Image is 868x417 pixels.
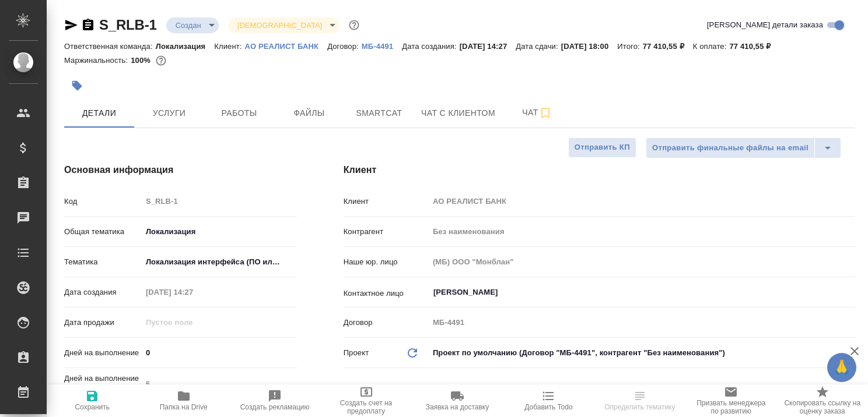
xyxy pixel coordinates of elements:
input: ✎ Введи что-нибудь [142,344,297,361]
button: 0.00 RUB; [153,53,169,68]
span: Сохранить [75,403,110,411]
div: Локализация [142,222,297,242]
span: Добавить Todo [524,403,572,411]
p: Договор [344,317,429,328]
p: 77 410,55 ₽ [643,42,693,51]
p: Общая тематика [64,226,142,238]
p: Дата создания: [402,42,459,51]
p: Ответственная команда: [64,42,156,51]
span: Чат [509,105,565,120]
p: МБ-4491 [362,42,402,51]
span: Smartcat [351,106,407,121]
input: Пустое поле [142,376,297,393]
input: Пустое поле [142,284,244,301]
div: split button [646,137,841,158]
a: S_RLB-1 [99,17,157,33]
span: 🙏 [832,355,852,380]
p: Договор: [327,42,362,51]
input: Пустое поле [142,314,244,331]
p: Проект [344,347,369,359]
span: Призвать менеджера по развитию [692,399,769,415]
div: Создан [166,17,219,33]
p: [DATE] 14:27 [460,42,516,51]
button: Создан [172,20,205,30]
p: Контрагент [344,226,429,238]
span: Заявка на доставку [426,403,489,411]
button: Создать рекламацию [229,384,320,417]
span: Файлы [281,106,337,121]
button: Доп статусы указывают на важность/срочность заказа [346,17,362,33]
button: Отправить финальные файлы на email [646,137,815,158]
p: Дата сдачи: [516,42,561,51]
span: Отправить КП [575,141,630,154]
button: Отправить КП [568,137,636,158]
svg: Подписаться [538,106,552,120]
div: Проект по умолчанию (Договор "МБ-4491", контрагент "Без наименования") [429,343,855,363]
p: Дата продажи [64,317,142,328]
p: К оплате: [693,42,730,51]
span: Отправить финальные файлы на email [652,142,808,155]
p: Тематика [64,256,142,268]
span: Скопировать ссылку на оценку заказа [784,399,861,415]
input: Пустое поле [142,193,297,210]
span: Папка на Drive [160,403,208,411]
button: Скопировать ссылку для ЯМессенджера [64,18,78,32]
p: АО РЕАЛИСТ БАНК [245,42,328,51]
button: Добавить Todo [503,384,594,417]
input: Пустое поле [429,193,855,210]
button: Сохранить [47,384,138,417]
p: Дней на выполнение [64,347,142,359]
p: Маржинальность: [64,56,131,65]
p: Итого: [617,42,642,51]
button: Определить тематику [594,384,685,417]
div: Создан [228,17,339,33]
button: Open [849,291,851,294]
p: 100% [131,56,153,65]
span: Детали [71,106,127,121]
a: АО РЕАЛИСТ БАНК [245,41,328,51]
input: Пустое поле [429,223,855,240]
button: Заявка на доставку [412,384,503,417]
input: Пустое поле [429,314,855,331]
button: Скопировать ссылку на оценку заказа [777,384,868,417]
a: МБ-4491 [362,41,402,51]
button: 🙏 [827,353,856,382]
p: [DATE] 18:00 [561,42,618,51]
span: Чат с клиентом [421,106,495,121]
h4: Основная информация [64,163,297,177]
span: [PERSON_NAME] детали заказа [707,19,823,31]
span: Работы [211,106,267,121]
span: Создать счет на предоплату [327,399,404,415]
p: Клиент: [214,42,244,51]
input: Пустое поле [429,253,855,270]
p: Дней на выполнение (авт.) [64,373,142,396]
button: Создать счет на предоплату [320,384,411,417]
button: Скопировать ссылку [81,18,95,32]
p: Клиент [344,196,429,207]
div: Локализация интерфейса (ПО или сайта) [142,252,297,272]
p: Локализация [156,42,215,51]
button: Призвать менеджера по развитию [685,384,776,417]
h4: Клиент [344,163,855,177]
p: Дата создания [64,287,142,298]
span: Определить тематику [604,403,675,411]
p: Код [64,196,142,207]
button: [DEMOGRAPHIC_DATA] [234,20,325,30]
p: 77 410,55 ₽ [729,42,779,51]
p: Наше юр. лицо [344,256,429,268]
button: Папка на Drive [138,384,229,417]
span: Создать рекламацию [240,403,310,411]
span: Услуги [141,106,197,121]
button: Добавить тэг [64,73,90,98]
p: Контактное лицо [344,288,429,299]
